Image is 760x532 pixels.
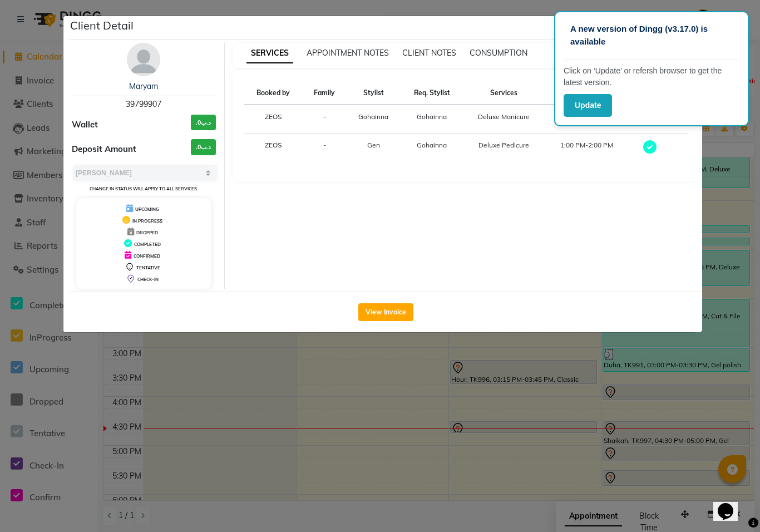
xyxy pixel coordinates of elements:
[136,230,158,235] span: DROPPED
[545,81,628,105] th: Time
[244,134,303,162] td: ZEOS
[470,112,538,122] div: Deluxe Manicure
[191,115,216,131] h3: .د.ب0
[570,23,733,48] p: A new version of Dingg (v3.17.0) is available
[191,139,216,155] h3: .د.ب0
[307,48,389,58] span: APPOINTMENT NOTES
[470,48,527,58] span: CONSUMPTION
[244,81,303,105] th: Booked by
[137,277,159,282] span: CHECK-IN
[246,43,293,63] span: SERVICES
[72,119,98,131] span: Wallet
[358,112,388,121] span: Gohainna
[90,186,198,191] small: Change in status will apply to all services.
[463,81,545,105] th: Services
[135,206,159,212] span: UPCOMING
[244,105,303,134] td: ZEOS
[401,81,463,105] th: Req. Stylist
[367,141,380,149] span: Gen
[72,143,136,156] span: Deposit Amount
[417,141,447,149] span: Gohainna
[402,48,456,58] span: CLIENT NOTES
[545,134,628,162] td: 1:00 PM-2:00 PM
[346,81,401,105] th: Stylist
[303,81,346,105] th: Family
[129,81,158,91] a: Maryam
[127,43,160,76] img: avatar
[303,105,346,134] td: -
[126,99,161,109] span: 39799907
[417,112,447,121] span: Gohainna
[303,134,346,162] td: -
[713,487,749,521] iframe: chat widget
[134,242,161,247] span: COMPLETED
[134,253,160,259] span: CONFIRMED
[136,265,160,270] span: TENTATIVE
[358,303,413,321] button: View Invoice
[564,94,612,117] button: Update
[132,218,162,224] span: IN PROGRESS
[545,105,628,134] td: 1:00 PM-1:45 PM
[470,140,538,150] div: Deluxe Pedicure
[70,17,134,34] h5: Client Detail
[564,65,739,88] p: Click on ‘Update’ or refersh browser to get the latest version.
